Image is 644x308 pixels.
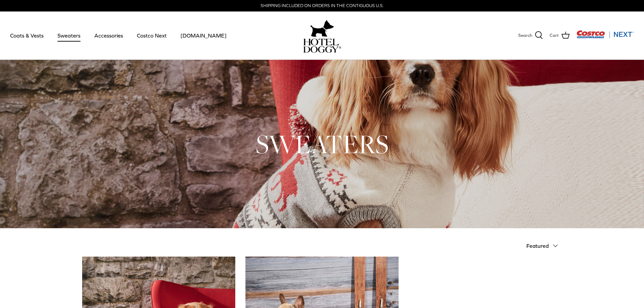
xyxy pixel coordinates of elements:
[303,39,341,53] img: hoteldoggycom
[518,32,532,39] span: Search
[310,18,334,39] img: hoteldoggy.com
[303,18,341,53] a: hoteldoggy.com hoteldoggycom
[4,24,50,47] a: Coats & Vests
[88,24,129,47] a: Accessories
[576,34,634,40] a: Visit Costco Next
[82,127,562,161] h1: SWEATERS
[576,30,634,39] img: Costco Next
[51,24,87,47] a: Sweaters
[174,24,233,47] a: [DOMAIN_NAME]
[518,31,543,40] a: Search
[550,32,559,39] span: Cart
[131,24,173,47] a: Costco Next
[526,243,549,249] span: Featured
[550,31,570,40] a: Cart
[526,238,562,253] button: Featured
